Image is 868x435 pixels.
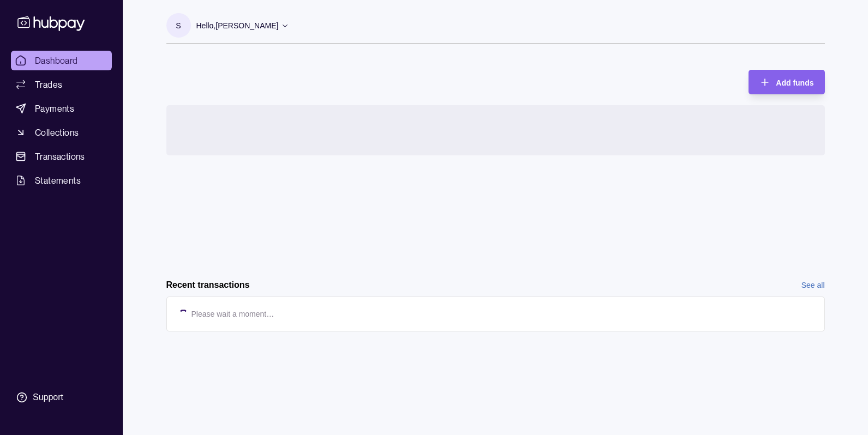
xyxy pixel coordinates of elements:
[35,78,62,91] span: Trades
[176,20,181,32] p: S
[166,279,250,291] h2: Recent transactions
[11,99,112,118] a: Payments
[35,102,74,115] span: Payments
[11,123,112,142] a: Collections
[776,78,813,87] span: Add funds
[35,174,81,187] span: Statements
[196,20,279,32] p: Hello, [PERSON_NAME]
[33,391,63,403] div: Support
[749,70,824,94] button: Add funds
[191,308,274,320] p: Please wait a moment…
[11,147,112,166] a: Transactions
[11,51,112,70] a: Dashboard
[35,126,79,139] span: Collections
[11,171,112,190] a: Statements
[35,150,85,163] span: Transactions
[35,54,78,67] span: Dashboard
[11,75,112,94] a: Trades
[801,279,825,291] a: See all
[11,386,112,409] a: Support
